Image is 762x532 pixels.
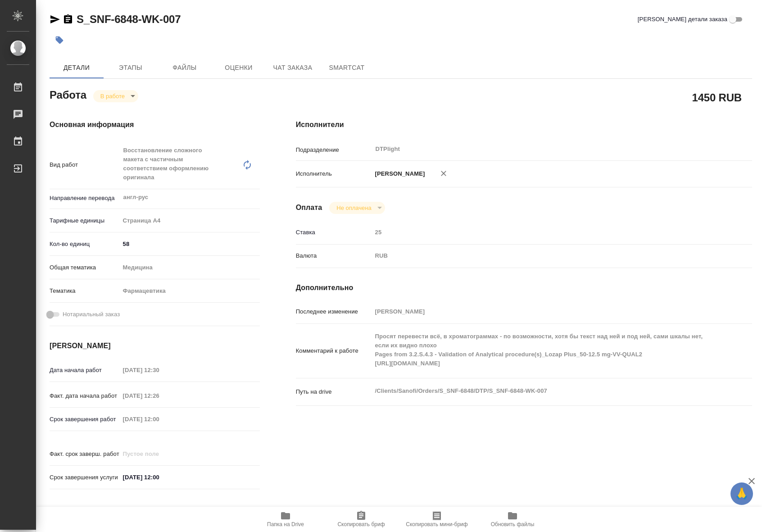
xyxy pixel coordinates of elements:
button: Скопировать ссылку [63,14,73,25]
div: В работе [93,90,138,102]
p: Срок завершения услуги [50,473,120,482]
span: Файлы [163,62,206,73]
p: [PERSON_NAME] [372,169,425,178]
p: Срок завершения работ [50,415,120,424]
span: Папка на Drive [267,521,304,527]
p: Подразделение [296,146,372,155]
button: Добавить тэг [50,30,69,50]
input: ✎ Введи что-нибудь [120,471,199,484]
h2: Работа [50,86,86,102]
button: В работе [98,92,127,100]
div: RUB [372,248,714,264]
div: Медицина [120,260,260,275]
input: Пустое поле [120,413,199,426]
input: Пустое поле [120,447,199,460]
span: Оценки [217,62,260,73]
p: Факт. срок заверш. работ [50,450,120,459]
span: Скопировать бриф [337,521,385,527]
input: Пустое поле [372,305,714,318]
input: ✎ Введи что-нибудь [120,237,260,250]
p: Последнее изменение [296,307,372,316]
span: Нотариальный заказ [63,310,120,319]
p: Тарифные единицы [50,216,120,225]
input: Пустое поле [120,364,199,377]
p: Валюта [296,251,372,260]
span: Обновить файлы [491,521,535,527]
p: Общая тематика [50,263,120,272]
button: Скопировать мини-бриф [399,507,475,532]
button: Папка на Drive [248,507,323,532]
textarea: /Clients/Sanofi/Orders/S_SNF-6848/DTP/S_SNF-6848-WK-007 [372,383,714,399]
span: Этапы [109,62,152,73]
a: S_SNF-6848-WK-007 [77,13,181,25]
p: Кол-во единиц [50,240,120,249]
p: Направление перевода [50,194,120,203]
button: 🙏 [730,482,753,505]
h4: Оплата [296,202,322,213]
h4: Исполнители [296,119,752,130]
button: Удалить исполнителя [434,164,454,183]
span: 🙏 [734,484,749,503]
input: Пустое поле [120,389,199,402]
button: Обновить файлы [475,507,550,532]
span: SmartCat [325,62,368,73]
p: Вид работ [50,160,120,169]
p: Дата начала работ [50,366,120,375]
button: Не оплачена [334,204,374,212]
span: [PERSON_NAME] детали заказа [638,15,727,24]
p: Исполнитель [296,169,372,178]
span: Скопировать мини-бриф [406,521,467,527]
button: Скопировать ссылку для ЯМессенджера [50,14,60,25]
p: Ставка [296,228,372,237]
h4: [PERSON_NAME] [50,341,260,351]
button: Скопировать бриф [323,507,399,532]
input: Пустое поле [372,226,714,239]
span: Чат заказа [271,62,314,73]
div: Фармацевтика [120,283,260,299]
p: Тематика [50,286,120,296]
div: Страница А4 [120,213,260,228]
h4: Дополнительно [296,282,752,293]
h4: Основная информация [50,119,260,130]
div: В работе [329,202,385,214]
p: Комментарий к работе [296,346,372,355]
h2: 1450 RUB [692,90,742,105]
p: Факт. дата начала работ [50,391,120,400]
textarea: Просят перевести всё, в хроматограммах - по возможности, хотя бы текст над ней и под ней, сами шк... [372,329,714,371]
span: Детали [55,62,98,73]
p: Путь на drive [296,387,372,396]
